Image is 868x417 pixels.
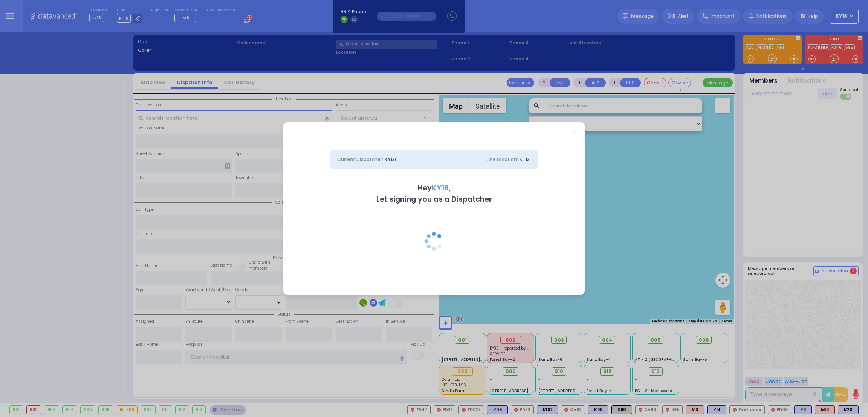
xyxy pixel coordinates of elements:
span: KY61 [384,156,396,163]
span: Line Location: [487,156,518,163]
span: K-61 [519,156,531,163]
span: Current Dispatcher: [337,156,383,163]
span: KY18 [432,183,449,193]
img: loading.gif [425,232,443,251]
b: Let signing you as a Dispatcher [376,194,492,204]
b: Hey , [418,183,451,193]
a: Close [572,130,576,134]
